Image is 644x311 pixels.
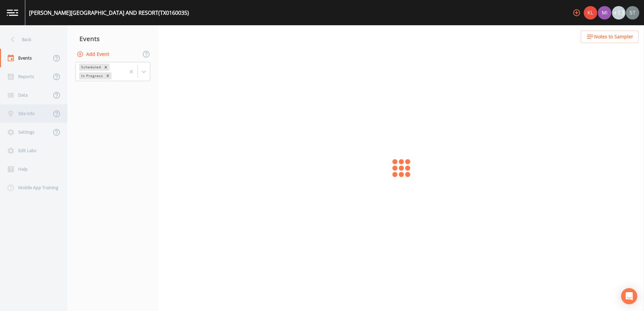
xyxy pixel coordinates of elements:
[67,30,158,47] div: Events
[612,6,625,20] div: +13
[583,6,598,20] div: Kler Teran
[621,288,637,304] div: Open Intercom Messenger
[626,6,639,20] img: 8315ae1e0460c39f28dd315f8b59d613
[7,9,18,16] img: logo
[581,31,639,43] button: Notes to Sampler
[598,6,612,20] div: Miriaha Caddie
[75,48,112,61] button: Add Event
[584,6,597,20] img: 9c4450d90d3b8045b2e5fa62e4f92659
[79,72,104,79] div: In Progress
[29,9,189,17] div: [PERSON_NAME][GEOGRAPHIC_DATA] AND RESORT (TX0160035)
[598,6,611,20] img: a1ea4ff7c53760f38bef77ef7c6649bf
[104,72,111,79] div: Remove In Progress
[102,64,109,71] div: Remove Scheduled
[79,64,102,71] div: Scheduled
[594,33,633,41] span: Notes to Sampler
